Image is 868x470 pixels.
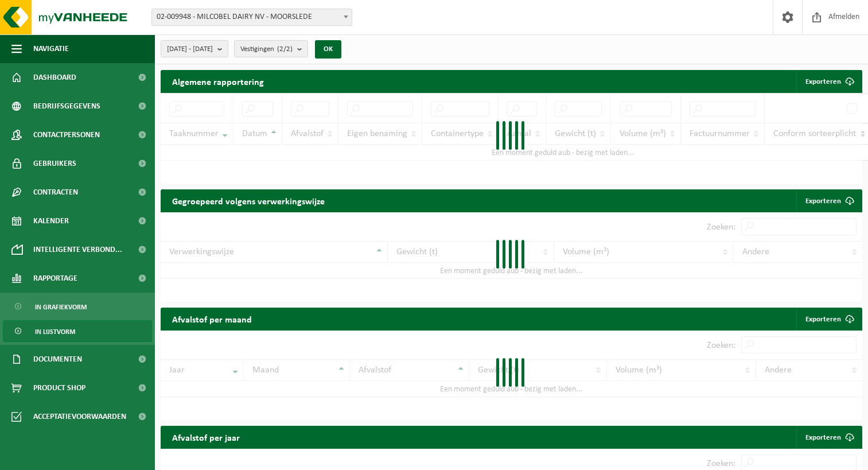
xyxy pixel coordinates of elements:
[33,402,126,431] span: Acceptatievoorwaarden
[315,40,341,59] button: OK
[35,321,75,343] span: In lijstvorm
[796,189,861,212] a: Exporteren
[161,189,336,212] h2: Gegroepeerd volgens verwerkingswijze
[167,41,213,58] span: [DATE] - [DATE]
[33,63,76,92] span: Dashboard
[161,40,228,57] button: [DATE] - [DATE]
[161,70,275,93] h2: Algemene rapportering
[35,296,87,318] span: In grafiekvorm
[277,45,293,53] count: (2/2)
[33,207,69,235] span: Kalender
[33,149,76,178] span: Gebruikers
[3,296,152,317] a: In grafiekvorm
[33,345,82,374] span: Documenten
[33,121,100,149] span: Contactpersonen
[151,9,352,26] span: 02-009948 - MILCOBEL DAIRY NV - MOORSLEDE
[33,264,77,293] span: Rapportage
[33,374,85,402] span: Product Shop
[161,426,251,448] h2: Afvalstof per jaar
[161,308,263,330] h2: Afvalstof per maand
[152,9,352,25] span: 02-009948 - MILCOBEL DAIRY NV - MOORSLEDE
[234,40,308,57] button: Vestigingen(2/2)
[33,178,78,207] span: Contracten
[796,308,861,331] a: Exporteren
[33,92,100,121] span: Bedrijfsgegevens
[3,320,152,342] a: In lijstvorm
[796,70,861,93] button: Exporteren
[796,426,861,449] a: Exporteren
[33,34,69,63] span: Navigatie
[240,41,293,58] span: Vestigingen
[33,235,122,264] span: Intelligente verbond...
